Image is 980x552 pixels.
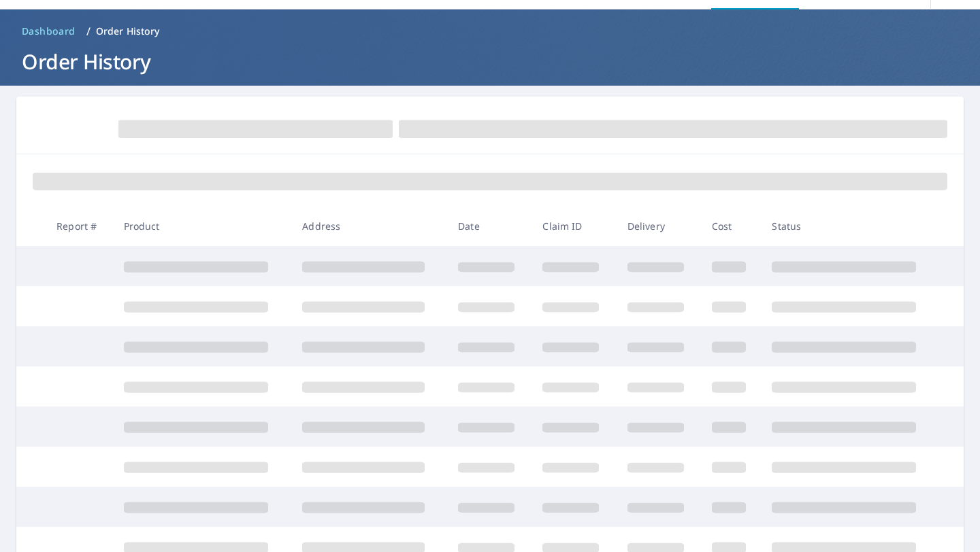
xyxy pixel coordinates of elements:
h1: Order History [16,48,964,75]
p: Order History [96,24,160,38]
nav: breadcrumb [16,20,964,42]
th: Status [761,206,940,246]
th: Cost [701,206,761,246]
th: Address [291,206,447,246]
span: Dashboard [22,24,76,38]
th: Product [113,206,292,246]
th: Report # [46,206,112,246]
li: / [86,23,91,39]
th: Date [447,206,532,246]
th: Delivery [617,206,701,246]
th: Claim ID [532,206,616,246]
a: Dashboard [16,20,81,42]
